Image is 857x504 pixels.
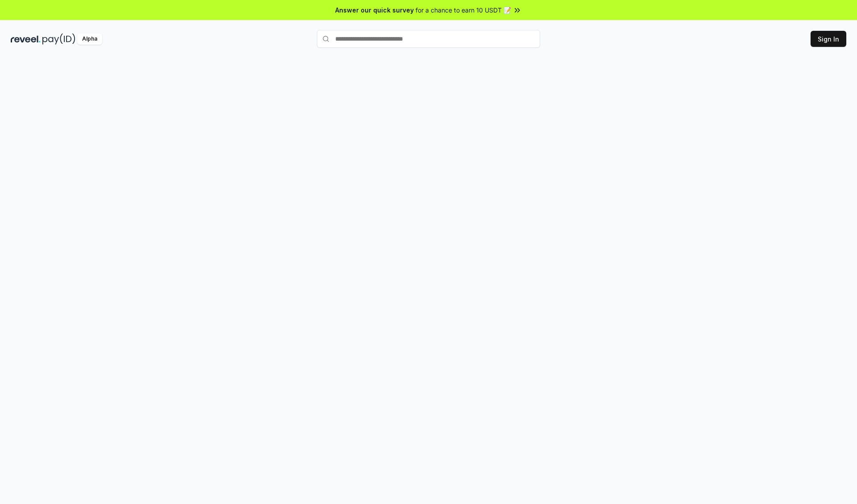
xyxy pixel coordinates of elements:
img: pay_id [42,33,75,45]
button: Sign In [811,31,846,47]
span: for a chance to earn 10 USDT 📝 [416,5,511,15]
img: reveel_dark [11,33,41,45]
div: Alpha [77,33,102,45]
span: Answer our quick survey [335,5,414,15]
